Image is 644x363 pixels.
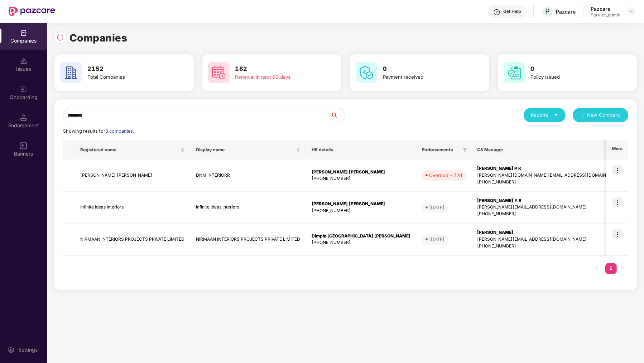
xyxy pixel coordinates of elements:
span: Display name [196,147,295,153]
div: [PHONE_NUMBER] [312,239,410,246]
img: svg+xml;base64,PHN2ZyBpZD0iUmVsb2FkLTMyeDMyIiB4bWxucz0iaHR0cDovL3d3dy53My5vcmcvMjAwMC9zdmciIHdpZH... [57,34,64,41]
div: Renewal in next 60 days [235,73,318,81]
span: filter [463,148,467,152]
div: Settings [16,346,40,353]
td: DNM INTERIORR [190,160,306,192]
div: [PERSON_NAME] Y R [477,197,622,204]
li: 1 [605,263,617,274]
img: icon [612,197,623,207]
img: svg+xml;base64,PHN2ZyBpZD0iSXNzdWVzX2Rpc2FibGVkIiB4bWxucz0iaHR0cDovL3d3dy53My5vcmcvMjAwMC9zdmciIH... [20,58,27,65]
button: left [591,263,602,274]
span: caret-down [554,113,558,117]
img: svg+xml;base64,PHN2ZyB4bWxucz0iaHR0cDovL3d3dy53My5vcmcvMjAwMC9zdmciIHdpZHRoPSI2MCIgaGVpZ2h0PSI2MC... [60,62,82,83]
div: [PHONE_NUMBER] [312,175,410,182]
th: More [606,140,628,160]
span: Showing results for [63,128,134,134]
a: 1 [605,263,617,274]
div: Payment received [383,73,466,81]
h3: 2152 [87,64,170,74]
td: Infinite Ideas Interiors [75,192,190,224]
span: Registered name [80,147,179,153]
div: Dimple [GEOGRAPHIC_DATA] [PERSON_NAME] [312,233,410,240]
td: [PERSON_NAME] [PERSON_NAME] [75,160,190,192]
td: NIRMAAN INTERIORS PROJECTS PRIVATE LIMITED [75,224,190,256]
img: svg+xml;base64,PHN2ZyB3aWR0aD0iMTYiIGhlaWdodD0iMTYiIHZpZXdCb3g9IjAgMCAxNiAxNiIgZmlsbD0ibm9uZSIgeG... [20,142,27,149]
span: search [330,112,345,118]
div: [PHONE_NUMBER] [312,207,410,214]
div: [PERSON_NAME] [PERSON_NAME] [312,169,410,176]
td: Infinite Ideas Interiors [190,192,306,224]
img: svg+xml;base64,PHN2ZyBpZD0iQ29tcGFuaWVzIiB4bWxucz0iaHR0cDovL3d3dy53My5vcmcvMjAwMC9zdmciIHdpZHRoPS... [20,29,27,36]
img: svg+xml;base64,PHN2ZyB4bWxucz0iaHR0cDovL3d3dy53My5vcmcvMjAwMC9zdmciIHdpZHRoPSI2MCIgaGVpZ2h0PSI2MC... [208,62,230,83]
div: Reports [531,112,558,119]
span: CS Manager [477,147,616,153]
img: icon [612,229,623,239]
div: [PERSON_NAME] [PERSON_NAME] [312,201,410,207]
span: plus [580,113,585,118]
div: [PERSON_NAME][EMAIL_ADDRESS][DOMAIN_NAME] [477,204,622,211]
img: icon [612,165,623,175]
img: svg+xml;base64,PHN2ZyBpZD0iRHJvcGRvd24tMzJ4MzIiIHhtbG5zPSJodHRwOi8vd3d3LnczLm9yZy8yMDAwL3N2ZyIgd2... [628,9,634,14]
button: right [617,263,628,274]
div: [PERSON_NAME][DOMAIN_NAME][EMAIL_ADDRESS][DOMAIN_NAME] [477,172,622,179]
h3: 182 [235,64,318,74]
div: [DATE] [429,236,444,243]
span: New Company [587,112,621,119]
div: [PERSON_NAME] [477,229,622,236]
img: New Pazcare Logo [9,7,55,16]
div: [PHONE_NUMBER] [477,211,622,217]
img: svg+xml;base64,PHN2ZyB4bWxucz0iaHR0cDovL3d3dy53My5vcmcvMjAwMC9zdmciIHdpZHRoPSI2MCIgaGVpZ2h0PSI2MC... [504,62,525,83]
li: Previous Page [591,263,602,274]
button: search [330,108,345,122]
h1: Companies [69,30,128,46]
h3: 0 [531,64,614,74]
th: HR details [306,140,416,160]
button: plusNew Company [573,108,628,122]
span: filter [461,146,468,154]
td: NIRMAAN INTERIORS PROJECTS PRIVATE LIMITED [190,224,306,256]
span: P [545,7,550,16]
th: Registered name [75,140,190,160]
img: svg+xml;base64,PHN2ZyB3aWR0aD0iMTQuNSIgaGVpZ2h0PSIxNC41IiB2aWV3Qm94PSIwIDAgMTYgMTYiIGZpbGw9Im5vbm... [20,114,27,121]
div: Pazcare [591,5,620,12]
div: [PHONE_NUMBER] [477,179,622,186]
img: svg+xml;base64,PHN2ZyBpZD0iU2V0dGluZy0yMHgyMCIgeG1sbnM9Imh0dHA6Ly93d3cudzMub3JnLzIwMDAvc3ZnIiB3aW... [8,346,15,353]
div: [PERSON_NAME] P K [477,165,622,172]
div: Total Companies [87,73,170,81]
div: Partner_admin [591,12,620,18]
div: Overdue - 72d [429,172,462,179]
img: svg+xml;base64,PHN2ZyB3aWR0aD0iMjAiIGhlaWdodD0iMjAiIHZpZXdCb3g9IjAgMCAyMCAyMCIgZmlsbD0ibm9uZSIgeG... [20,86,27,93]
img: svg+xml;base64,PHN2ZyBpZD0iSGVscC0zMngzMiIgeG1sbnM9Imh0dHA6Ly93d3cudzMub3JnLzIwMDAvc3ZnIiB3aWR0aD... [493,9,500,16]
div: [PERSON_NAME][EMAIL_ADDRESS][DOMAIN_NAME] [477,236,622,243]
div: Policy issued [531,73,614,81]
li: Next Page [617,263,628,274]
span: 3 companies. [105,128,134,134]
h3: 0 [383,64,466,74]
span: Endorsements [422,147,460,153]
th: Display name [190,140,306,160]
div: Pazcare [556,8,576,15]
span: left [595,266,599,270]
div: [DATE] [429,204,444,211]
img: svg+xml;base64,PHN2ZyB4bWxucz0iaHR0cDovL3d3dy53My5vcmcvMjAwMC9zdmciIHdpZHRoPSI2MCIgaGVpZ2h0PSI2MC... [356,62,377,83]
div: [PHONE_NUMBER] [477,243,622,250]
span: right [620,266,625,270]
div: Get Help [503,9,521,14]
